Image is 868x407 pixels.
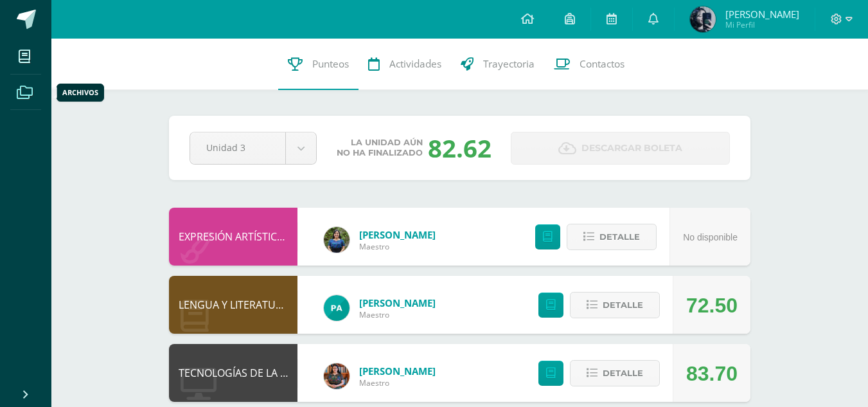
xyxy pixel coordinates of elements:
span: Maestro [359,309,436,320]
span: Punteos [312,57,349,71]
span: Unidad 3 [206,132,269,163]
img: 53dbe22d98c82c2b31f74347440a2e81.png [324,295,350,321]
span: Detalle [599,225,640,249]
button: Detalle [570,360,660,386]
button: Detalle [567,224,657,250]
span: Maestro [359,377,436,388]
span: Descargar boleta [581,132,682,164]
img: 36627948da5af62e6e4d36ba7d792ec8.png [324,227,350,253]
a: [PERSON_NAME] [359,296,436,309]
img: 60a759e8b02ec95d430434cf0c0a55c7.png [324,363,350,389]
div: EXPRESIÓN ARTÍSTICA (MOVIMIENTO) [169,208,297,266]
img: 7ca654145f36941c0b4757773d7a21b0.png [690,6,716,32]
div: 82.62 [428,131,492,165]
span: La unidad aún no ha finalizado [337,138,423,158]
span: Actividades [389,57,441,71]
div: TECNOLOGÍAS DE LA INFORMACIÓN Y LA COMUNICACIÓN 5 [169,344,297,402]
a: Actividades [359,39,451,90]
span: Detalle [603,293,643,317]
a: [PERSON_NAME] [359,228,436,241]
div: Archivos [62,87,98,97]
a: Punteos [278,39,359,90]
div: 72.50 [686,276,738,334]
span: [PERSON_NAME] [725,8,799,21]
span: Contactos [580,57,624,71]
span: Maestro [359,241,436,252]
a: Trayectoria [451,39,544,90]
div: 83.70 [686,345,738,402]
div: LENGUA Y LITERATURA 5 [169,276,297,334]
a: Contactos [544,39,634,90]
span: Mi Perfil [725,19,799,30]
span: Trayectoria [483,57,535,71]
a: [PERSON_NAME] [359,365,436,377]
a: Unidad 3 [190,132,316,164]
span: No disponible [683,232,738,242]
span: Detalle [603,361,643,385]
button: Detalle [570,292,660,318]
